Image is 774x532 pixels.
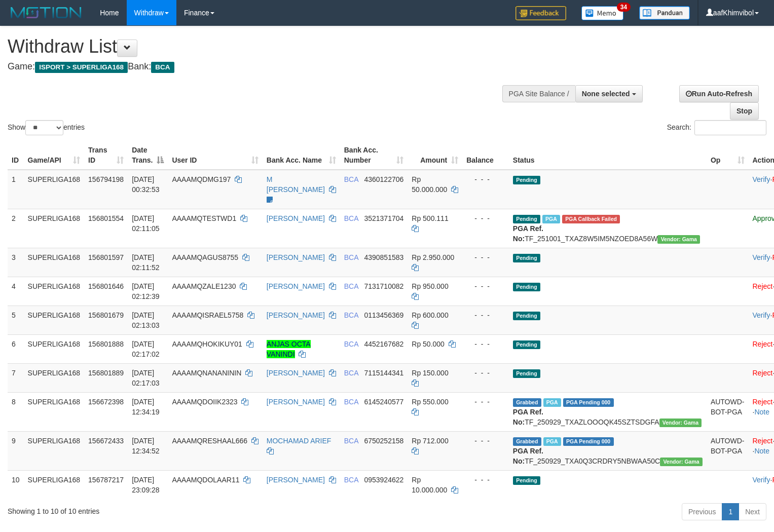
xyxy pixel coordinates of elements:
td: SUPERLIGA168 [24,363,85,392]
th: ID [8,141,24,170]
td: 2 [8,209,24,248]
a: [PERSON_NAME] [267,282,325,290]
a: Verify [753,476,770,484]
span: AAAAMQHOKIKUY01 [172,340,242,348]
a: [PERSON_NAME] [267,369,325,377]
a: Stop [730,102,759,120]
span: Grabbed [513,398,541,407]
th: Bank Acc. Name: activate to sort column ascending [263,141,340,170]
a: Reject [753,369,773,377]
img: MOTION_logo.png [8,5,85,20]
a: [PERSON_NAME] [267,476,325,484]
img: panduan.png [639,6,690,20]
span: Copy 0953924622 to clipboard [364,476,403,484]
span: Copy 4390851583 to clipboard [364,253,403,261]
span: Copy 4360122706 to clipboard [364,175,403,183]
td: 10 [8,470,24,499]
a: Verify [753,311,770,319]
span: Rp 150.000 [412,369,448,377]
span: Marked by aafsoycanthlai [543,437,561,446]
a: Reject [753,398,773,406]
a: Reject [753,437,773,445]
span: 156672433 [88,437,124,445]
a: [PERSON_NAME] [267,311,325,319]
span: [DATE] 02:17:03 [132,369,160,387]
td: 9 [8,431,24,470]
div: - - - [466,281,505,291]
span: Vendor URL: https://trx31.1velocity.biz [659,419,702,427]
img: Feedback.jpg [515,6,566,20]
td: TF_251001_TXAZ8W5IM5NZOED8A56W [509,209,707,248]
a: [PERSON_NAME] [267,214,325,222]
span: Copy 6145240577 to clipboard [364,398,403,406]
span: Pending [513,312,540,320]
td: SUPERLIGA168 [24,306,85,334]
td: SUPERLIGA168 [24,431,85,470]
div: Showing 1 to 10 of 10 entries [8,502,315,516]
span: Pending [513,176,540,184]
span: AAAAMQNANANININ [172,369,241,377]
span: 156801597 [88,253,124,261]
span: None selected [582,90,630,98]
span: Pending [513,369,540,378]
span: Rp 500.111 [412,214,448,222]
td: 8 [8,392,24,431]
td: SUPERLIGA168 [24,277,85,306]
b: PGA Ref. No: [513,408,543,426]
td: 6 [8,334,24,363]
span: Copy 0113456369 to clipboard [364,311,403,319]
span: 156801679 [88,311,124,319]
div: - - - [466,252,505,262]
span: Vendor URL: https://trx31.1velocity.biz [657,235,700,244]
th: Game/API: activate to sort column ascending [24,141,85,170]
span: [DATE] 12:34:52 [132,437,160,455]
h4: Game: Bank: [8,62,506,72]
span: [DATE] 00:32:53 [132,175,160,194]
a: Previous [682,503,722,520]
span: BCA [344,282,358,290]
div: - - - [466,310,505,320]
span: BCA [344,253,358,261]
th: Amount: activate to sort column ascending [408,141,462,170]
span: Rp 950.000 [412,282,448,290]
td: 3 [8,248,24,277]
b: PGA Ref. No: [513,224,543,243]
a: Note [754,408,769,416]
td: TF_250929_TXAZLOOOQK45SZTSDGFA [509,392,707,431]
span: Pending [513,283,540,291]
td: SUPERLIGA168 [24,170,85,209]
span: AAAAMQTESTWD1 [172,214,236,222]
a: [PERSON_NAME] [267,253,325,261]
span: AAAAMQRESHAAL666 [172,437,247,445]
td: 1 [8,170,24,209]
span: Rp 600.000 [412,311,448,319]
span: [DATE] 02:11:05 [132,214,160,233]
td: AUTOWD-BOT-PGA [707,392,749,431]
span: PGA Pending [563,398,614,407]
span: Rp 2.950.000 [412,253,454,261]
a: Verify [753,253,770,261]
span: BCA [344,175,358,183]
label: Search: [667,120,766,135]
span: Vendor URL: https://trx31.1velocity.biz [660,458,703,466]
span: AAAAMQDOIIK2323 [172,398,237,406]
span: Pending [513,215,540,223]
a: ANJAS OCTA VANINDI [267,340,311,358]
button: None selected [575,85,643,102]
span: AAAAMQDOLAAR11 [172,476,239,484]
span: Pending [513,340,540,349]
td: SUPERLIGA168 [24,209,85,248]
img: Button%20Memo.svg [581,6,624,20]
th: Op: activate to sort column ascending [707,141,749,170]
span: [DATE] 02:12:39 [132,282,160,300]
h1: Withdraw List [8,36,506,57]
span: 156801888 [88,340,124,348]
a: 1 [722,503,739,520]
span: 156787217 [88,476,124,484]
span: BCA [344,340,358,348]
a: Note [754,447,769,455]
input: Search: [694,120,766,135]
span: Pending [513,476,540,485]
span: BCA [344,214,358,222]
span: BCA [344,476,358,484]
